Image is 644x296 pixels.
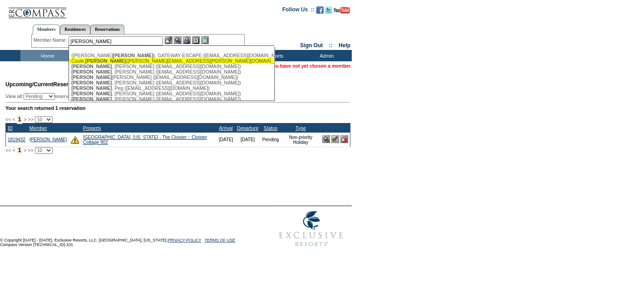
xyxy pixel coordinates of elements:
span: Reservations [5,81,88,88]
span: Upcoming/Current [5,81,53,88]
td: [DATE] [235,133,260,147]
span: < [12,117,15,122]
div: Coule, ([PERSON_NAME][EMAIL_ADDRESS][PERSON_NAME][DOMAIN_NAME]) [71,58,271,64]
a: PRIVACY POLICY [167,238,201,242]
td: Home [20,50,73,61]
a: Residences [60,25,90,34]
a: Members [33,25,60,35]
div: View all: reservations owned by: [5,93,231,100]
span: 1 [17,115,23,124]
a: Member [29,125,47,131]
img: Cancel Reservation [340,135,348,143]
a: Reservations [90,25,124,34]
span: [PERSON_NAME] [71,74,112,80]
span: :: [329,42,333,49]
a: Help [339,42,350,49]
span: >> [28,117,33,122]
img: View Reservation [322,135,330,143]
span: [PERSON_NAME] [71,80,112,85]
img: b_edit.gif [165,36,172,44]
a: Become our fan on Facebook [316,9,324,15]
div: , Peg ([EMAIL_ADDRESS][DOMAIN_NAME]) [71,85,271,91]
div: Your search returned 1 reservation [5,105,350,111]
span: [PERSON_NAME] [113,53,153,58]
div: , [PERSON_NAME] ([EMAIL_ADDRESS][DOMAIN_NAME]) [71,80,271,85]
div: , [PERSON_NAME] ([EMAIL_ADDRESS][DOMAIN_NAME]) [71,69,271,74]
img: Become our fan on Facebook [316,6,324,14]
a: Type [295,125,306,131]
img: Exclusive Resorts [270,206,352,252]
a: Subscribe to our YouTube Channel [334,9,350,15]
span: >> [28,148,33,153]
div: Member Name: [34,36,69,44]
td: Follow Us :: [282,5,315,16]
td: [DATE] [216,133,235,147]
a: Sign Out [300,42,323,49]
a: [GEOGRAPHIC_DATA], [US_STATE] - The Cloister :: Cloister Cottage 902 [83,135,207,145]
img: Subscribe to our YouTube Channel [334,7,350,14]
td: Admin [300,50,352,61]
img: View [174,36,182,44]
img: Impersonate [183,36,191,44]
a: Property [83,125,101,131]
a: Departure [237,125,258,131]
div: , [PERSON_NAME] ([EMAIL_ADDRESS][DOMAIN_NAME]) [71,91,271,96]
div: , [PERSON_NAME] ([EMAIL_ADDRESS][DOMAIN_NAME]) [71,96,271,102]
a: Status [264,125,277,131]
a: Arrival [219,125,233,131]
a: 1819432 [8,137,25,142]
a: Follow us on Twitter [325,9,332,15]
img: Reservations [192,36,200,44]
span: > [24,148,26,153]
span: [PERSON_NAME] [71,85,112,91]
img: Confirm Reservation [331,135,339,143]
span: [PERSON_NAME] [71,69,112,74]
span: You have not yet chosen a member. [270,63,352,69]
span: [PERSON_NAME] [71,96,112,102]
div: , [PERSON_NAME] ([EMAIL_ADDRESS][DOMAIN_NAME]) [71,64,271,69]
span: [PERSON_NAME] [85,58,126,64]
img: There are insufficient days and/or tokens to cover this reservation [71,136,79,144]
a: TERMS OF USE [205,238,236,242]
span: << [5,148,11,153]
span: << [5,117,11,122]
td: Non-priority Holiday [281,133,320,147]
span: 1 [17,146,23,155]
span: [PERSON_NAME] [71,91,112,96]
a: [PERSON_NAME] [29,137,67,142]
span: > [24,117,26,122]
img: b_calculator.gif [201,36,209,44]
span: [PERSON_NAME] [71,64,112,69]
img: Follow us on Twitter [325,6,332,14]
span: < [12,148,15,153]
div: [PERSON_NAME] ([EMAIL_ADDRESS][DOMAIN_NAME]) [71,74,271,80]
div: ([PERSON_NAME] ), GATEWAY ESCAPE ([EMAIL_ADDRESS][DOMAIN_NAME]) [71,53,271,58]
a: ID [8,125,13,131]
td: Pending [260,133,281,147]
